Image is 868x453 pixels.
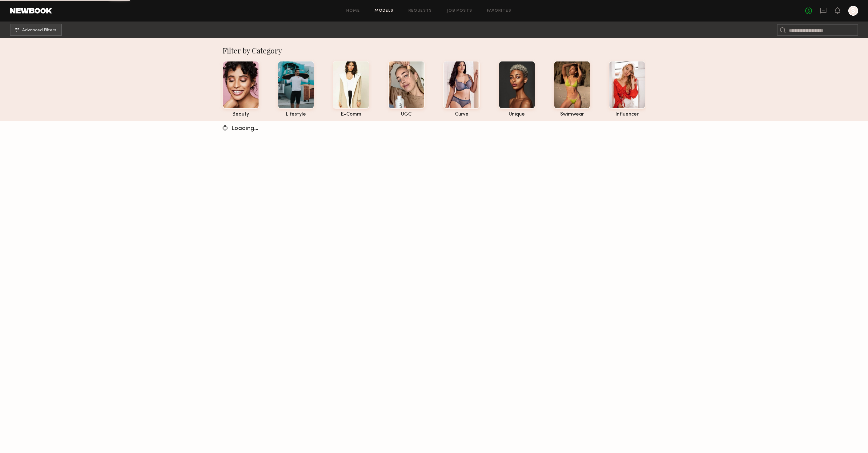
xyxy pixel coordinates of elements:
[848,6,858,16] a: S
[223,112,259,117] div: beauty
[499,112,535,117] div: unique
[10,24,62,36] button: Advanced Filters
[22,28,56,33] span: Advanced Filters
[223,45,646,55] div: Filter by Category
[443,112,480,117] div: curve
[447,9,472,13] a: Job Posts
[487,9,511,13] a: Favorites
[554,112,590,117] div: swimwear
[333,112,369,117] div: e-comm
[609,112,645,117] div: influencer
[346,9,360,13] a: Home
[408,9,432,13] a: Requests
[388,112,425,117] div: UGC
[375,9,393,13] a: Models
[231,126,258,132] span: Loading…
[278,112,314,117] div: lifestyle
